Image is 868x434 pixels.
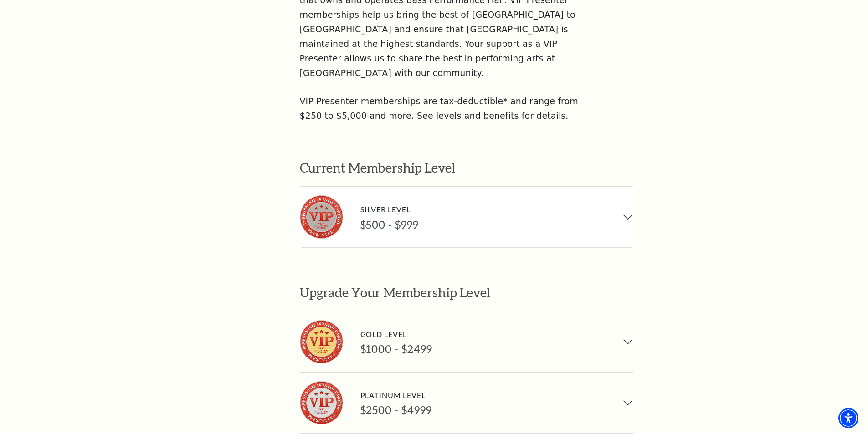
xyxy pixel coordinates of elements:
[300,149,633,187] h2: Current Membership Level
[300,311,633,372] button: Gold Level Gold Level $1000 - $2499
[360,389,432,401] div: Platinum Level
[300,381,343,424] img: Platinum Level
[360,403,432,417] div: $2500 - $4999
[838,408,858,428] div: Accessibility Menu
[360,328,432,340] div: Gold Level
[300,195,343,239] img: Silver Level
[360,203,419,215] div: Silver Level
[360,342,432,356] div: $1000 - $2499
[300,274,633,311] h2: Upgrade Your Membership Level
[300,94,596,123] p: VIP Presenter memberships are tax-deductible* and range from $250 to $5,000 and more. See levels ...
[300,320,343,363] img: Gold Level
[360,218,419,231] div: $500 - $999
[300,187,633,247] button: Silver Level Silver Level $500 - $999
[300,373,633,433] button: Platinum Level Platinum Level $2500 - $4999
